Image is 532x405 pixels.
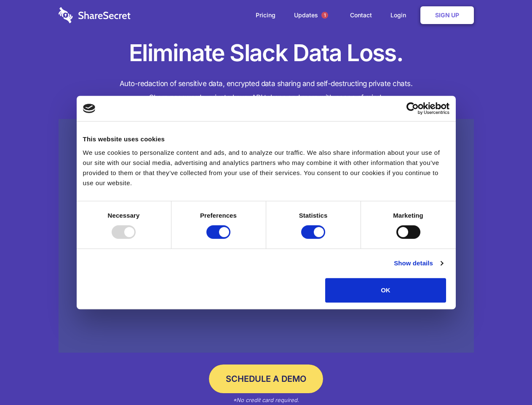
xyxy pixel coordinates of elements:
a: Sign Up [420,6,474,24]
a: Wistia video thumbnail [59,119,474,353]
a: Show details [394,258,443,268]
button: OK [325,278,446,302]
div: We use cookies to personalize content and ads, and to analyze our traffic. We also share informat... [83,148,449,188]
strong: Necessary [108,212,140,219]
span: 1 [321,12,328,19]
strong: Marketing [393,212,423,219]
strong: Statistics [299,212,328,219]
img: logo-wordmark-white-trans-d4663122ce5f474addd5e946df7df03e33cb6a1c49d2221995e7729f52c070b2.svg [59,7,131,23]
img: logo [83,104,96,113]
a: Usercentrics Cookiebot - opens in a new window [376,102,449,115]
h1: Eliminate Slack Data Loss. [59,38,474,68]
div: This website uses cookies [83,134,449,144]
strong: Preferences [200,212,237,219]
a: Schedule a Demo [209,364,323,393]
a: Pricing [247,2,284,28]
a: Contact [342,2,380,28]
h4: Auto-redaction of sensitive data, encrypted data sharing and self-destructing private chats. Shar... [59,77,474,105]
a: Login [382,2,419,28]
em: *No credit card required. [233,397,299,403]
